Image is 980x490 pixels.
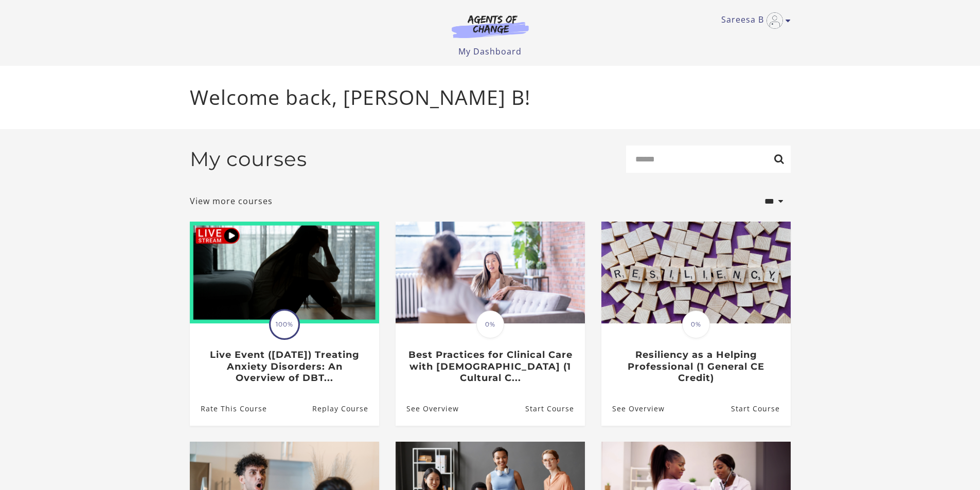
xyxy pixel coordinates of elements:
[312,392,379,425] a: Live Event (8/22/25) Treating Anxiety Disorders: An Overview of DBT...: Resume Course
[458,46,522,57] a: My Dashboard
[190,392,267,425] a: Live Event (8/22/25) Treating Anxiety Disorders: An Overview of DBT...: Rate This Course
[682,311,710,338] span: 0%
[601,392,665,425] a: Resiliency as a Helping Professional (1 General CE Credit): See Overview
[190,82,791,113] p: Welcome back, [PERSON_NAME] B!
[396,392,459,425] a: Best Practices for Clinical Care with Asian Americans (1 Cultural C...: See Overview
[730,392,790,425] a: Resiliency as a Helping Professional (1 General CE Credit): Resume Course
[190,147,307,171] h2: My courses
[441,14,540,38] img: Agents of Change Logo
[721,12,786,29] a: Toggle menu
[271,311,298,338] span: 100%
[406,349,574,384] h3: Best Practices for Clinical Care with [DEMOGRAPHIC_DATA] (1 Cultural C...
[190,195,273,207] a: View more courses
[525,392,584,425] a: Best Practices for Clinical Care with Asian Americans (1 Cultural C...: Resume Course
[201,349,368,384] h3: Live Event ([DATE]) Treating Anxiety Disorders: An Overview of DBT...
[476,311,504,338] span: 0%
[612,349,779,384] h3: Resiliency as a Helping Professional (1 General CE Credit)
